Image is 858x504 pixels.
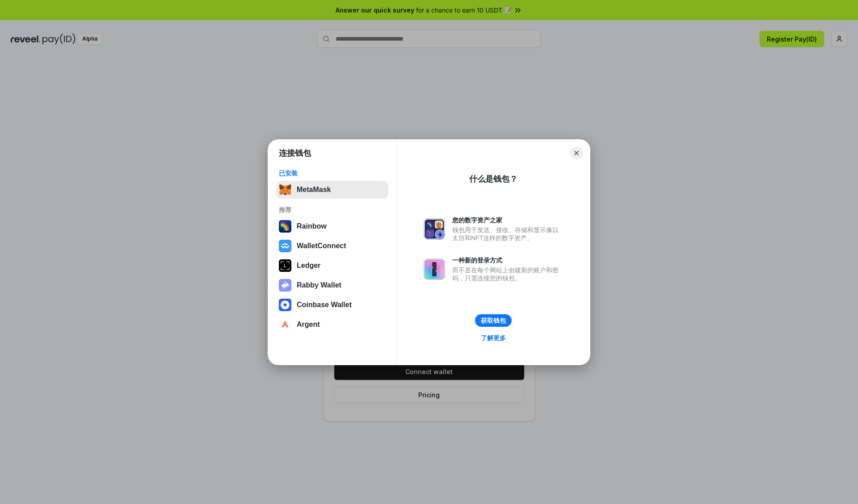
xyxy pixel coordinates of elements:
[279,318,291,331] img: svg+xml,%3Csvg%20width%3D%2228%22%20height%3D%2228%22%20viewBox%3D%220%200%2028%2028%22%20fill%3D...
[297,281,341,289] div: Rabby Wallet
[276,257,388,275] button: Ledger
[424,258,445,280] img: svg+xml,%3Csvg%20xmlns%3D%22http%3A%2F%2Fwww.w3.org%2F2000%2Fsvg%22%20fill%3D%22none%22%20viewBox...
[452,226,563,242] div: 钱包用于发送、接收、存储和显示像以太坊和NFT这样的数字资产。
[279,206,386,214] div: 推荐
[297,242,346,250] div: WalletConnect
[276,296,388,314] button: Coinbase Wallet
[279,220,291,233] img: svg+xml,%3Csvg%20width%3D%22120%22%20height%3D%22120%22%20viewBox%3D%220%200%20120%20120%22%20fil...
[475,332,511,344] a: 了解更多
[475,314,512,327] button: 获取钱包
[276,276,388,294] button: Rabby Wallet
[276,316,388,333] button: Argent
[297,186,331,194] div: MetaMask
[276,181,388,199] button: MetaMask
[279,148,311,158] h1: 连接钱包
[452,266,563,282] div: 而不是在每个网站上创建新的账户和密码，只需连接您的钱包。
[297,321,320,329] div: Argent
[279,279,291,292] img: svg+xml,%3Csvg%20xmlns%3D%22http%3A%2F%2Fwww.w3.org%2F2000%2Fsvg%22%20fill%3D%22none%22%20viewBox...
[469,174,517,184] div: 什么是钱包？
[481,334,506,342] div: 了解更多
[276,217,388,235] button: Rainbow
[452,256,563,264] div: 一种新的登录方式
[424,218,445,240] img: svg+xml,%3Csvg%20xmlns%3D%22http%3A%2F%2Fwww.w3.org%2F2000%2Fsvg%22%20fill%3D%22none%22%20viewBox...
[276,237,388,255] button: WalletConnect
[279,299,291,311] img: svg+xml,%3Csvg%20width%3D%2228%22%20height%3D%2228%22%20viewBox%3D%220%200%2028%2028%22%20fill%3D...
[570,147,583,159] button: Close
[279,169,386,177] div: 已安装
[297,222,327,230] div: Rainbow
[481,317,506,325] div: 获取钱包
[297,262,320,270] div: Ledger
[279,240,291,252] img: svg+xml,%3Csvg%20width%3D%2228%22%20height%3D%2228%22%20viewBox%3D%220%200%2028%2028%22%20fill%3D...
[297,301,352,309] div: Coinbase Wallet
[279,259,291,272] img: svg+xml,%3Csvg%20xmlns%3D%22http%3A%2F%2Fwww.w3.org%2F2000%2Fsvg%22%20width%3D%2228%22%20height%3...
[452,216,563,224] div: 您的数字资产之家
[279,183,291,196] img: svg+xml,%3Csvg%20fill%3D%22none%22%20height%3D%2233%22%20viewBox%3D%220%200%2035%2033%22%20width%...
